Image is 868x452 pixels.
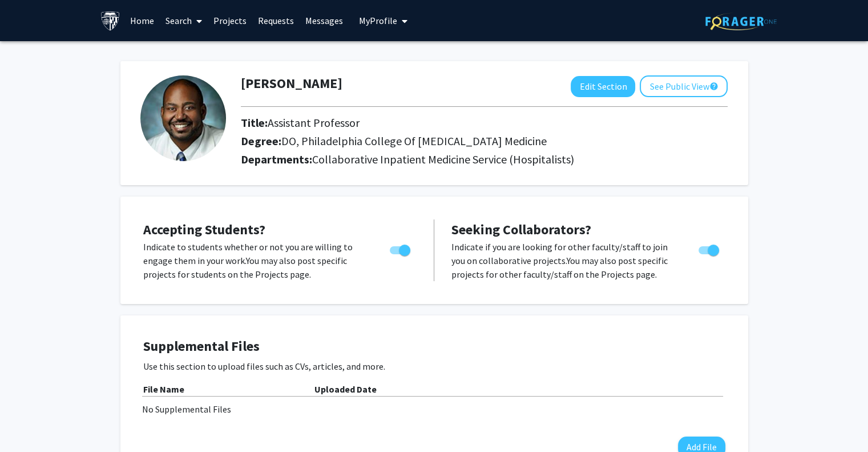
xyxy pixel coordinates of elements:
a: Home [124,1,160,41]
span: Assistant Professor [268,115,360,130]
h2: Degree: [241,134,683,148]
b: Uploaded Date [314,383,377,395]
p: Indicate if you are looking for other faculty/staff to join you on collaborative projects. You ma... [451,240,677,281]
div: No Supplemental Files [142,402,726,416]
h4: Supplemental Files [143,338,725,355]
span: My Profile [359,15,397,26]
span: Collaborative Inpatient Medicine Service (Hospitalists) [312,152,574,166]
img: Profile Picture [140,75,226,161]
h2: Departments: [232,153,736,166]
a: Messages [300,1,349,41]
a: Search [160,1,208,41]
img: ForagerOne Logo [705,13,777,30]
div: Toggle [694,240,725,257]
img: Johns Hopkins University Logo [100,11,120,31]
mat-icon: help [709,79,718,93]
a: Projects [208,1,252,41]
iframe: Chat [9,401,49,443]
p: Indicate to students whether or not you are willing to engage them in your work. You may also pos... [143,240,368,281]
a: Requests [252,1,300,41]
div: Toggle [385,240,417,257]
b: File Name [143,383,184,395]
span: DO, Philadelphia College Of [MEDICAL_DATA] Medicine [281,134,547,148]
button: Edit Section [571,76,635,97]
span: Accepting Students? [143,221,265,238]
p: Use this section to upload files such as CVs, articles, and more. [143,359,725,373]
h1: [PERSON_NAME] [241,75,342,92]
span: Seeking Collaborators? [451,221,591,238]
button: See Public View [640,75,728,97]
h2: Title: [241,116,683,130]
